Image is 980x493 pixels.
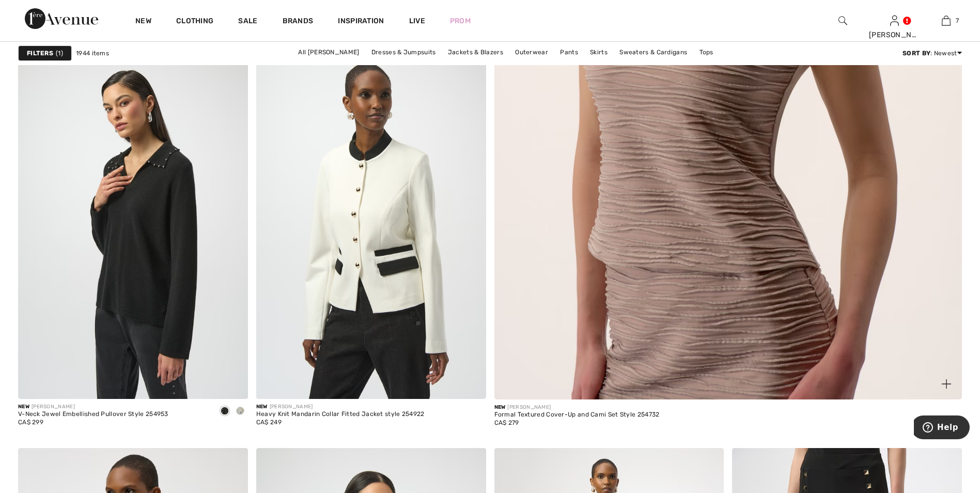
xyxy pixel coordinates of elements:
[366,45,441,59] a: Dresses & Jumpsuits
[176,17,213,27] a: Clothing
[494,411,660,419] div: Formal Textured Cover-Up and Cami Set Style 254732
[18,419,43,426] span: CA$ 299
[921,14,971,27] a: 7
[494,419,519,426] span: CA$ 279
[956,16,959,25] span: 7
[256,411,425,418] div: Heavy Knit Mandarin Collar Fitted Jacket style 254922
[238,17,257,27] a: Sale
[555,45,583,59] a: Pants
[56,49,63,58] span: 1
[869,29,920,40] div: [PERSON_NAME]
[942,14,951,27] img: My Bag
[256,404,268,410] span: New
[510,45,553,59] a: Outerwear
[18,404,29,410] span: New
[135,17,151,27] a: New
[76,49,109,58] span: 1944 items
[232,403,248,420] div: Light grey melange
[293,45,364,59] a: All [PERSON_NAME]
[256,403,425,411] div: [PERSON_NAME]
[256,54,486,398] img: Heavy Knit Mandarin Collar Fitted Jacket style 254922. Vanilla/Black
[18,411,168,418] div: V-Neck Jewel Embellished Pullover Style 254953
[838,14,847,27] img: search the website
[494,404,506,410] span: New
[694,45,719,59] a: Tops
[338,17,384,27] span: Inspiration
[27,49,53,58] strong: Filters
[25,8,98,29] img: 1ère Avenue
[914,415,970,441] iframe: Opens a widget where you can find more information
[614,45,692,59] a: Sweaters & Cardigans
[903,49,962,58] div: : Newest
[890,14,899,27] img: My Info
[450,16,471,26] a: Prom
[494,404,660,411] div: [PERSON_NAME]
[942,379,951,389] img: plus_v2.svg
[256,419,282,426] span: CA$ 249
[283,17,314,27] a: Brands
[903,50,930,57] strong: Sort By
[18,54,248,398] img: V-Neck Jewel Embellished Pullover Style 254953. Black
[409,16,425,26] a: Live
[18,403,168,411] div: [PERSON_NAME]
[443,45,508,59] a: Jackets & Blazers
[585,45,613,59] a: Skirts
[890,16,899,25] a: Sign In
[217,403,232,420] div: Black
